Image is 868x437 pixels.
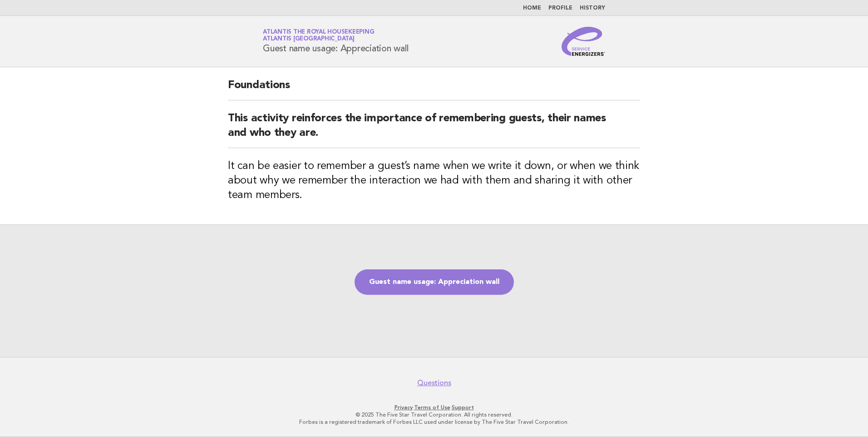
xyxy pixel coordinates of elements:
[523,5,541,11] a: Home
[228,159,640,203] h3: It can be easier to remember a guest’s name when we write it down, or when we think about why we ...
[395,404,413,411] a: Privacy
[156,418,712,426] p: Forbes is a registered trademark of Forbes LLC used under license by The Five Star Travel Corpora...
[228,111,640,148] h2: This activity reinforces the importance of remembering guests, their names and who they are.
[228,78,640,100] h2: Foundations
[417,378,451,387] a: Questions
[452,404,474,411] a: Support
[562,27,605,56] img: Service Energizers
[414,404,450,411] a: Terms of Use
[156,404,712,411] p: · ·
[355,269,514,295] a: Guest name usage: Appreciation wall
[580,5,605,11] a: History
[263,36,355,42] span: Atlantis [GEOGRAPHIC_DATA]
[548,5,572,11] a: Profile
[263,30,408,53] h1: Guest name usage: Appreciation wall
[156,411,712,418] p: © 2025 The Five Star Travel Corporation. All rights reserved.
[263,29,374,42] a: Atlantis the Royal HousekeepingAtlantis [GEOGRAPHIC_DATA]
